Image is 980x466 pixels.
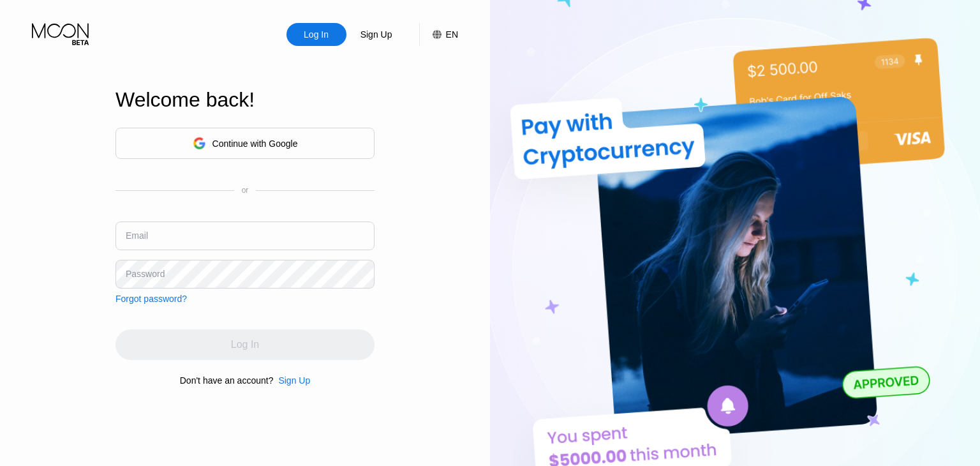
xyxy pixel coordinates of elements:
div: Sign Up [359,28,394,41]
div: Email [126,230,148,241]
div: Log In [286,23,346,46]
div: Don't have an account? [180,375,274,386]
div: Sign Up [278,375,310,386]
div: Forgot password? [115,294,187,304]
div: Continue with Google [115,128,375,159]
div: Log In [302,28,330,41]
div: Welcome back! [115,88,375,112]
div: Sign Up [273,375,310,386]
div: EN [446,29,458,40]
div: Sign Up [346,23,406,46]
div: Password [126,269,165,279]
div: or [242,186,249,195]
div: EN [419,23,458,46]
div: Continue with Google [212,139,298,149]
